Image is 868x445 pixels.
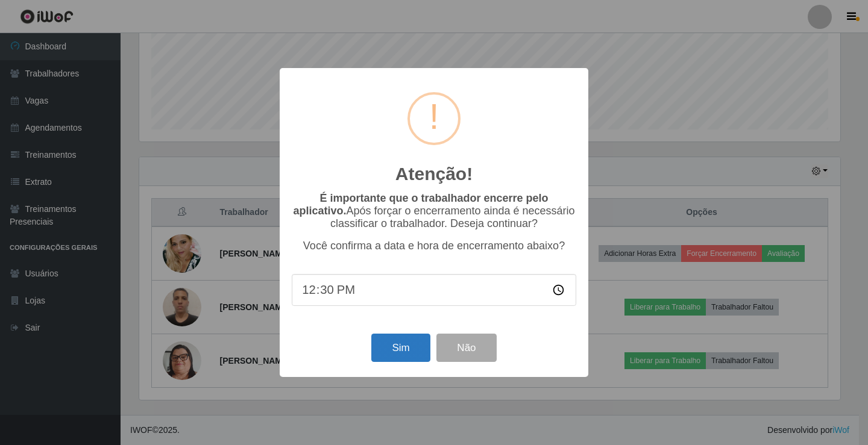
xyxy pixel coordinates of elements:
[436,334,496,362] button: Não
[292,240,576,252] p: Você confirma a data e hora de encerramento abaixo?
[293,192,548,217] b: É importante que o trabalhador encerre pelo aplicativo.
[292,192,576,230] p: Após forçar o encerramento ainda é necessário classificar o trabalhador. Deseja continuar?
[395,163,473,185] h2: Atenção!
[371,334,430,362] button: Sim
